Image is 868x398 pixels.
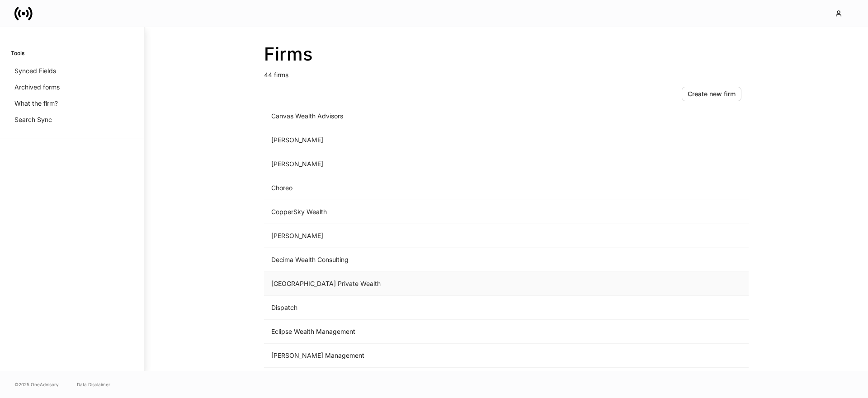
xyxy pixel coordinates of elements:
[11,112,133,128] a: Search Sync
[264,104,599,128] td: Canvas Wealth Advisors
[11,63,133,79] a: Synced Fields
[264,272,599,296] td: [GEOGRAPHIC_DATA] Private Wealth
[77,381,110,388] a: Data Disclaimer
[264,65,749,80] p: 44 firms
[264,200,599,224] td: CopperSky Wealth
[264,296,599,320] td: Dispatch
[264,344,599,368] td: [PERSON_NAME] Management
[264,128,599,152] td: [PERSON_NAME]
[11,95,133,112] a: What the firm?
[14,83,60,92] p: Archived forms
[264,248,599,272] td: Decima Wealth Consulting
[688,91,736,97] div: Create new firm
[264,368,599,393] td: Elevatus Wealth Management
[264,176,599,200] td: Choreo
[11,49,24,57] h6: Tools
[264,152,599,176] td: [PERSON_NAME]
[14,115,52,124] p: Search Sync
[264,43,749,65] h2: Firms
[264,320,599,344] td: Eclipse Wealth Management
[14,381,59,388] span: © 2025 OneAdvisory
[264,224,599,248] td: [PERSON_NAME]
[14,99,58,108] p: What the firm?
[14,66,56,75] p: Synced Fields
[11,79,133,95] a: Archived forms
[682,87,741,101] button: Create new firm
